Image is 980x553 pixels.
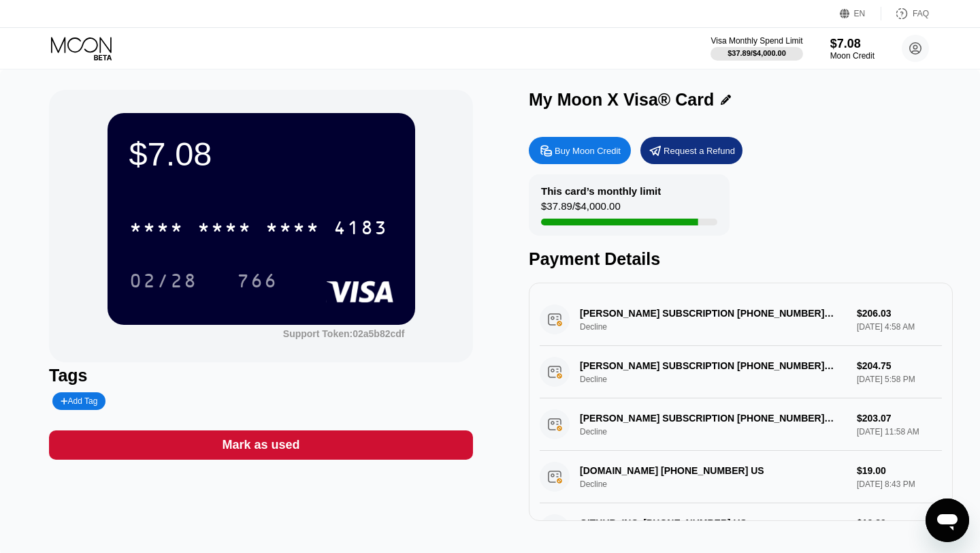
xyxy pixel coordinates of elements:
div: Request a Refund [640,137,742,164]
div: Mark as used [222,437,299,453]
div: Add Tag [52,392,105,410]
iframe: Button to launch messaging window [926,499,969,542]
div: Mark as used [49,430,473,460]
div: FAQ [913,9,929,18]
div: $7.08 [830,37,875,51]
div: FAQ [881,7,929,20]
div: Support Token:02a5b82cdf [283,328,405,339]
div: Visa Monthly Spend Limit [710,36,802,46]
div: Buy Moon Credit [529,137,631,164]
div: Visa Monthly Spend Limit$37.89/$4,000.00 [710,36,802,61]
div: Payment Details [529,249,953,269]
div: $7.08Moon Credit [830,37,875,61]
div: This card’s monthly limit [541,185,661,197]
div: $37.89 / $4,000.00 [541,200,621,219]
div: Moon Credit [830,51,875,61]
div: EN [854,9,866,18]
div: 02/28 [119,264,208,298]
div: 02/28 [129,272,197,294]
div: $7.08 [129,135,393,173]
div: Tags [49,366,473,385]
div: 4183 [333,219,388,240]
div: $37.89 / $4,000.00 [728,49,786,57]
div: Buy Moon Credit [555,145,621,157]
div: 766 [227,264,288,298]
div: My Moon X Visa® Card [529,90,714,110]
div: 766 [237,272,278,294]
div: Support Token: 02a5b82cdf [283,328,405,339]
div: EN [840,7,881,20]
div: Add Tag [61,396,97,406]
div: Request a Refund [664,145,735,157]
